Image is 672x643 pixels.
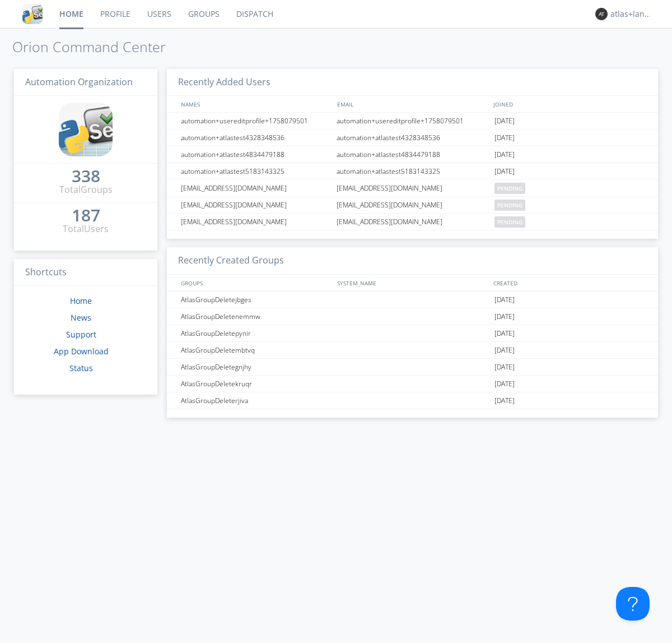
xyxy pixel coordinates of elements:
[167,325,658,342] a: AtlasGroupDeletepynir[DATE]
[72,170,100,182] div: 338
[334,163,492,179] div: automation+atlastest5183143325
[178,214,333,230] div: [EMAIL_ADDRESS][DOMAIN_NAME]
[63,223,109,235] div: Total Users
[494,392,515,409] span: [DATE]
[71,312,91,323] a: News
[72,210,100,221] div: 187
[178,113,333,129] div: automation+usereditprofile+1758079501
[167,214,658,230] a: [EMAIL_ADDRESS][DOMAIN_NAME][EMAIL_ADDRESS][DOMAIN_NAME]pending
[167,69,658,96] h3: Recently Added Users
[59,183,113,196] div: Total Groups
[167,113,658,129] a: automation+usereditprofile+1758079501automation+usereditprofile+1758079501[DATE]
[494,359,515,376] span: [DATE]
[25,76,133,88] span: Automation Organization
[167,342,658,359] a: AtlasGroupDeletembtvq[DATE]
[167,292,658,308] a: AtlasGroupDeletejbges[DATE]
[178,180,333,196] div: [EMAIL_ADDRESS][DOMAIN_NAME]
[491,96,647,112] div: JOINED
[167,247,658,275] h3: Recently Created Groups
[494,308,515,325] span: [DATE]
[494,292,515,308] span: [DATE]
[178,342,333,358] div: AtlasGroupDeletembtvq
[14,259,157,286] h3: Shortcuts
[494,113,515,129] span: [DATE]
[167,197,658,214] a: [EMAIL_ADDRESS][DOMAIN_NAME][EMAIL_ADDRESS][DOMAIN_NAME]pending
[167,146,658,163] a: automation+atlastest4834479188automation+atlastest4834479188[DATE]
[494,183,525,194] span: pending
[72,170,100,183] a: 338
[494,376,515,392] span: [DATE]
[167,308,658,325] a: AtlasGroupDeletenemmw[DATE]
[334,129,492,146] div: automation+atlastest4328348536
[494,129,515,146] span: [DATE]
[595,8,608,20] img: 373638.png
[178,308,333,325] div: AtlasGroupDeletenemmw
[610,8,652,20] div: atlas+language+check
[494,216,525,228] span: pending
[178,292,333,308] div: AtlasGroupDeletejbges
[178,275,332,291] div: GROUPS
[66,329,96,340] a: Support
[54,346,109,357] a: App Download
[334,214,492,230] div: [EMAIL_ADDRESS][DOMAIN_NAME]
[494,325,515,342] span: [DATE]
[334,275,491,291] div: SYSTEM_NAME
[167,376,658,392] a: AtlasGroupDeletekruqr[DATE]
[167,392,658,409] a: AtlasGroupDeleterjiva[DATE]
[72,210,100,223] a: 187
[494,163,515,180] span: [DATE]
[178,392,333,409] div: AtlasGroupDeleterjiva
[616,587,650,621] iframe: Toggle Customer Support
[334,146,492,163] div: automation+atlastest4834479188
[178,163,333,179] div: automation+atlastest5183143325
[178,376,333,392] div: AtlasGroupDeletekruqr
[167,359,658,376] a: AtlasGroupDeletegnjhy[DATE]
[334,113,492,129] div: automation+usereditprofile+1758079501
[69,363,93,373] a: Status
[178,96,332,112] div: NAMES
[59,103,113,156] img: cddb5a64eb264b2086981ab96f4c1ba7
[167,129,658,146] a: automation+atlastest4328348536automation+atlastest4328348536[DATE]
[334,180,492,196] div: [EMAIL_ADDRESS][DOMAIN_NAME]
[178,359,333,375] div: AtlasGroupDeletegnjhy
[334,96,491,112] div: EMAIL
[167,163,658,180] a: automation+atlastest5183143325automation+atlastest5183143325[DATE]
[167,180,658,197] a: [EMAIL_ADDRESS][DOMAIN_NAME][EMAIL_ADDRESS][DOMAIN_NAME]pending
[494,200,525,211] span: pending
[70,295,92,306] a: Home
[22,4,43,24] img: cddb5a64eb264b2086981ab96f4c1ba7
[494,146,515,163] span: [DATE]
[178,129,333,146] div: automation+atlastest4328348536
[178,197,333,213] div: [EMAIL_ADDRESS][DOMAIN_NAME]
[491,275,647,291] div: CREATED
[178,146,333,163] div: automation+atlastest4834479188
[178,325,333,341] div: AtlasGroupDeletepynir
[494,342,515,359] span: [DATE]
[334,197,492,213] div: [EMAIL_ADDRESS][DOMAIN_NAME]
